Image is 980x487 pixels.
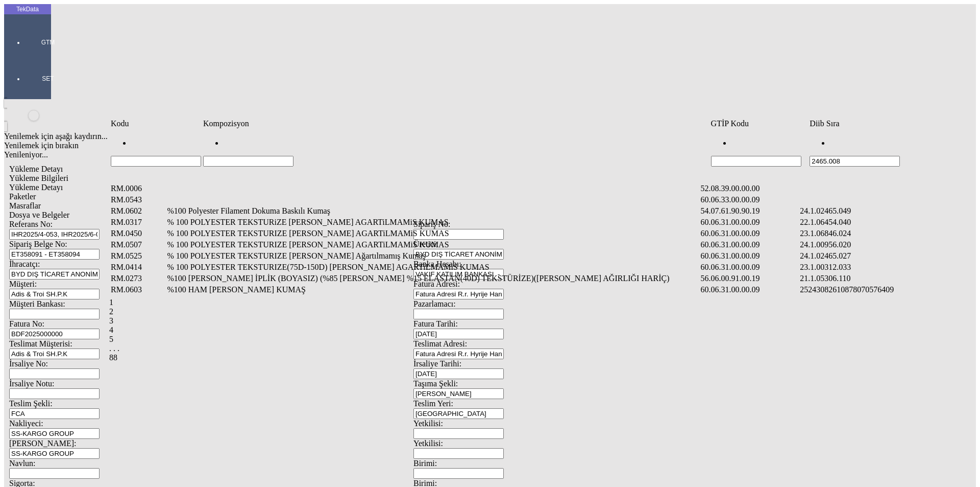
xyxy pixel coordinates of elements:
span: Yetkilisi: [413,439,443,448]
div: Veri Tablosu [109,118,961,362]
td: Hücreyi Filtrele [110,130,202,167]
div: Page 3 [109,316,961,326]
td: 24.1.02465.049 [799,206,953,216]
span: Yükleme Detayı [9,183,63,192]
div: TekData [4,5,51,13]
span: Teslimat Müşterisi: [9,339,72,348]
input: Hücreyi Filtrele [111,156,201,167]
td: 60.06.31.00.00.09 [700,228,799,239]
span: İrsaliye Notu: [9,379,54,388]
span: Paketler [9,192,36,201]
td: Hücreyi Filtrele [203,130,709,167]
td: RM.0273 [110,273,165,284]
td: RM.0450 [110,228,165,239]
span: Müşteri: [9,280,37,288]
div: Yenilemek için bırakın [4,141,823,150]
div: Page 88 [109,353,961,362]
td: RM.0602 [110,206,165,216]
td: % 100 POLYESTER TEKSTURIZE [PERSON_NAME] AGARTiLMAMiS KUMAS [166,240,699,250]
td: 23.1.00312.033 [799,262,953,272]
span: SET [33,75,63,83]
td: 24.1.02465.027 [799,251,953,261]
td: RM.0603 [110,285,165,295]
td: 25243082610878070576409 [799,285,953,295]
td: 22.1.06454.040 [799,217,953,227]
td: Sütun Diib Sıra [809,119,960,129]
span: İhracatçı: [9,260,40,268]
td: RM.0317 [110,217,165,227]
td: %100 [PERSON_NAME] İPLİK (BOYASIZ) (%85 [PERSON_NAME] %15 ELASTAN(40D) TEKSTÜRİZE)([PERSON_NAME] ... [166,273,699,284]
div: Page 2 [109,307,961,316]
span: [PERSON_NAME]: [9,439,77,448]
td: Hücreyi Filtrele [809,130,960,167]
div: Page 5 [109,335,961,344]
span: Birimi: [413,459,437,468]
td: 60.06.31.00.00.09 [700,217,799,227]
td: Sütun Kompozisyon [203,119,709,129]
div: GTİP Kodu [711,119,808,128]
span: Teslim Şekli: [9,399,53,408]
td: 60.06.31.00.00.09 [700,285,799,295]
input: Hücreyi Filtrele [203,156,293,167]
span: Sipariş Belge No: [9,240,67,248]
span: Müşteri Bankası: [9,299,65,308]
span: Nakliyeci: [9,419,43,428]
td: RM.0414 [110,262,165,272]
div: Diib Sıra [810,119,959,128]
td: %100 Polyester Filament Dokuma Baskılı Kumaş [166,206,699,216]
div: Kodu [111,119,201,128]
td: 56.06.00.91.00.19 [700,273,799,284]
td: 60.06.31.00.00.09 [700,251,799,261]
span: Yükleme Bilgileri [9,174,68,182]
div: Kompozisyon [203,119,709,128]
td: 24.1.00956.020 [799,240,953,250]
td: 60.06.31.00.00.09 [700,240,799,250]
input: Hücreyi Filtrele [810,156,900,167]
td: 60.06.33.00.00.09 [700,195,799,205]
td: 54.07.61.90.90.19 [700,206,799,216]
td: % 100 POLYESTER TEKSTURIZE [PERSON_NAME] Ağartılmamış Kumaş [166,251,699,261]
td: 23.1.06846.024 [799,228,953,239]
span: Taşıma Şekli: [413,379,458,388]
td: %100 HAM [PERSON_NAME] KUMAŞ [166,285,699,295]
span: Referans No: [9,220,53,228]
td: RM.0525 [110,251,165,261]
span: Fatura No: [9,319,44,328]
td: % 100 POLYESTER TEKSTURiZE [PERSON_NAME] AGARTiLMAMiS KUMAS [166,217,699,227]
td: % 100 POLYESTER TEKSTURIZE(75D-150D) [PERSON_NAME] AGARTiLMAMiS KUMAS [166,262,699,272]
div: Yenileniyor... [4,150,823,159]
span: Yükleme Detayı [9,165,63,173]
span: Dosya ve Belgeler [9,211,69,219]
div: Yenilemek için aşağı kaydırın... [4,132,823,141]
td: 60.06.31.00.00.09 [700,262,799,272]
span: İrsaliye No: [9,359,48,368]
td: 21.1.05306.110 [799,273,953,284]
td: Sütun GTİP Kodu [710,119,808,129]
span: Masraflar [9,201,41,210]
span: Teslim Yeri: [413,399,453,408]
td: RM.0543 [110,195,165,205]
td: RM.0507 [110,240,165,250]
td: Hücreyi Filtrele [710,130,808,167]
td: 52.08.39.00.00.00 [700,183,799,194]
td: RM.0006 [110,183,165,194]
td: Sütun Kodu [110,119,202,129]
span: GTM [33,38,63,47]
span: İrsaliye Tarihi: [413,359,461,368]
div: Page 1 [109,298,961,307]
td: % 100 POLYESTER TEKSTURIZE [PERSON_NAME] AGARTiLMAMiS KUMAS [166,228,699,239]
span: Yetkilisi: [413,419,443,428]
div: Page 4 [109,326,961,335]
input: Hücreyi Filtrele [711,156,801,167]
div: . . . [109,344,961,353]
span: Navlun: [9,459,36,468]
